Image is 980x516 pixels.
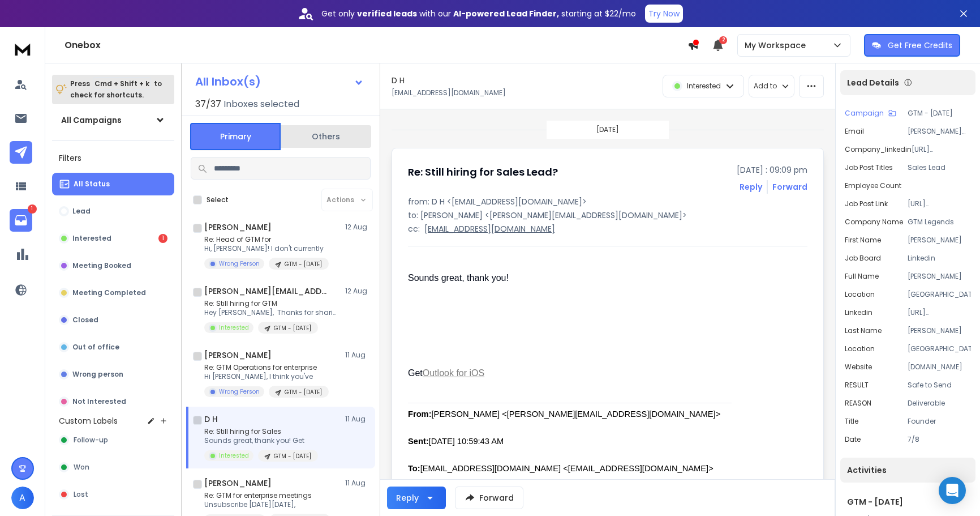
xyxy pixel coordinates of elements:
[52,200,174,223] button: Lead
[219,451,249,460] p: Interested
[908,109,971,118] p: GTM - [DATE]
[72,370,123,379] p: Wrong person
[219,323,249,332] p: Interested
[908,218,971,227] p: GTM Legends
[52,363,174,386] button: Wrong person
[52,227,174,250] button: Interested1
[847,77,899,88] p: Lead Details
[204,221,272,233] h1: [PERSON_NAME]
[908,254,971,263] p: Linkedin
[345,223,371,232] p: 12 Aug
[345,287,371,296] p: 12 Aug
[845,326,882,335] p: Last Name
[908,127,971,136] p: [PERSON_NAME][EMAIL_ADDRESS][DOMAIN_NAME]
[392,88,506,97] p: [EMAIL_ADDRESS][DOMAIN_NAME]
[195,76,261,87] h1: All Inbox(s)
[219,259,260,268] p: Wrong Person
[345,351,371,360] p: 11 Aug
[845,272,879,281] p: Full Name
[74,490,88,499] span: Lost
[223,97,299,111] h3: Inboxes selected
[52,173,174,195] button: All Status
[740,181,762,193] button: Reply
[72,343,119,352] p: Out of office
[908,236,971,245] p: [PERSON_NAME]
[274,452,311,460] p: GTM - [DATE]
[845,290,875,299] p: location
[845,236,881,245] p: First Name
[845,308,872,317] p: linkedin
[357,8,417,19] strong: verified leads
[52,336,174,359] button: Out of office
[754,82,777,91] p: Add to
[204,363,329,372] p: Re: GTM Operations for enterprise
[190,123,281,150] button: Primary
[908,435,971,444] p: 7/8
[204,349,272,361] h1: [PERSON_NAME]
[281,124,371,149] button: Others
[845,344,875,353] p: Location
[11,487,34,509] button: A
[408,437,429,446] b: Sent:
[11,39,34,59] img: logo
[908,272,971,281] p: [PERSON_NAME]
[72,397,126,406] p: Not Interested
[285,388,322,396] p: GTM - [DATE]
[52,150,174,166] h3: Filters
[845,435,861,444] p: Date
[408,410,432,419] b: From:
[207,195,229,204] label: Select
[74,180,110,189] p: All Status
[908,326,971,335] p: [PERSON_NAME]
[204,413,218,425] h1: D H
[219,387,260,396] p: Wrong Person
[285,260,322,268] p: GTM - [DATE]
[158,234,167,243] div: 1
[72,288,146,297] p: Meeting Completed
[908,363,971,372] p: [DOMAIN_NAME]
[345,415,371,424] p: 11 Aug
[72,315,98,325] p: Closed
[596,125,619,134] p: [DATE]
[912,145,971,154] p: [URL][DOMAIN_NAME]
[52,390,174,413] button: Not Interested
[204,285,329,297] h1: [PERSON_NAME][EMAIL_ADDRESS][DOMAIN_NAME]
[204,308,340,317] p: Hey [PERSON_NAME], Thanks for sharing your
[204,427,318,436] p: Re: Still hiring for Sales
[74,463,89,472] span: Won
[847,496,969,508] h1: GTM - [DATE]
[645,5,683,23] button: Try Now
[408,464,420,473] b: To:
[845,363,872,372] p: website
[845,381,869,390] p: RESULT
[888,40,952,51] p: Get Free Credits
[61,114,122,126] h1: All Campaigns
[204,491,330,500] p: Re: GTM for enterprise meetings
[772,181,807,193] div: Forward
[72,261,131,270] p: Meeting Booked
[396,492,419,504] div: Reply
[845,399,871,408] p: REASON
[52,456,174,479] button: Won
[65,39,687,52] h1: Onebox
[939,477,966,504] div: Open Intercom Messenger
[72,234,111,243] p: Interested
[274,324,311,332] p: GTM - [DATE]
[687,82,721,91] p: Interested
[745,40,810,51] p: My Workspace
[186,70,373,93] button: All Inbox(s)
[737,164,807,176] p: [DATE] : 09:09 pm
[321,8,636,19] p: Get only with our starting at $22/mo
[845,145,912,154] p: company_linkedin
[72,207,91,216] p: Lead
[408,271,738,285] div: Sounds great, thank you!
[845,199,888,208] p: Job Post Link
[345,479,371,488] p: 11 Aug
[387,487,446,509] button: Reply
[195,97,221,111] span: 37 / 37
[845,109,896,118] button: Campaign
[408,366,738,380] div: Get
[204,436,318,445] p: Sounds great, thank you! Get
[845,218,903,227] p: Company Name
